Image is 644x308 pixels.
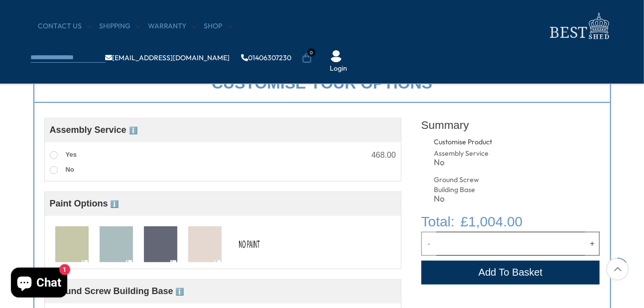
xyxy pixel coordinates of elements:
[100,21,141,31] a: Shipping
[233,226,266,263] img: No Paint
[330,50,342,62] img: User Icon
[38,21,92,31] a: CONTACT US
[434,149,495,159] div: Assembly Service
[51,222,93,264] div: T7010
[307,48,316,57] span: 0
[55,226,89,263] img: T7010
[372,151,396,159] div: 468.00
[148,21,197,31] a: Warranty
[544,10,614,42] img: logo
[434,137,530,147] div: Customise Product
[436,232,585,256] input: Quantity
[176,288,184,296] span: ℹ️
[228,222,270,264] div: No Paint
[139,222,182,264] div: T7033
[461,211,523,232] span: £1,004.00
[184,222,226,264] div: T7078
[95,222,137,264] div: T7024
[144,226,177,263] img: T7033
[302,53,312,63] a: 0
[434,195,495,203] div: No
[434,158,495,167] div: No
[434,175,495,195] div: Ground Screw Building Base
[50,286,184,296] span: Ground Screw Building Base
[421,113,600,137] div: Summary
[242,54,292,61] a: 01406307230
[204,21,233,31] a: Shop
[100,226,133,263] img: T7024
[66,166,74,173] span: No
[50,199,119,208] span: Paint Options
[111,200,119,208] span: ℹ️
[585,232,600,256] button: Increase quantity
[66,151,77,158] span: Yes
[330,64,348,74] a: Login
[50,125,137,135] span: Assembly Service
[421,232,436,256] button: Decrease quantity
[106,54,230,61] a: [EMAIL_ADDRESS][DOMAIN_NAME]
[129,126,137,134] span: ℹ️
[188,226,222,263] img: T7078
[8,268,70,300] inbox-online-store-chat: Shopify online store chat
